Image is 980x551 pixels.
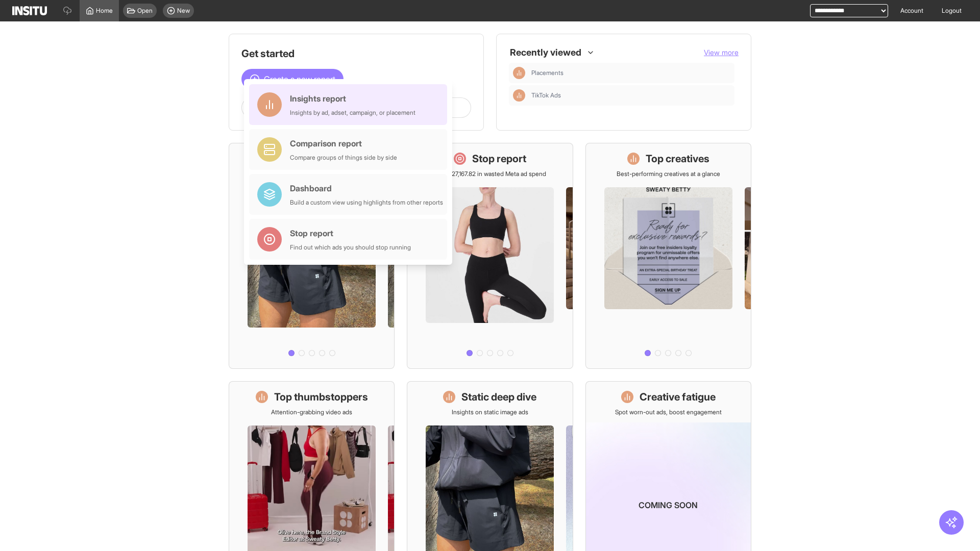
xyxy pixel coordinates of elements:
h1: Top creatives [646,152,709,166]
div: Insights by ad, adset, campaign, or placement [290,109,415,117]
h1: Static deep dive [461,390,536,404]
div: Compare groups of things side by side [290,154,397,162]
p: Attention-grabbing video ads [271,408,352,416]
span: Open [137,7,153,15]
img: Logo [12,6,47,15]
span: TikTok Ads [531,91,730,99]
a: What's live nowSee all active ads instantly [229,143,395,369]
span: View more [704,48,739,57]
h1: Get started [241,46,471,61]
span: Placements [531,69,730,77]
div: Dashboard [290,182,443,194]
div: Insights [513,89,525,102]
div: Find out which ads you should stop running [290,243,411,252]
span: Create a new report [264,73,335,85]
p: Save £27,167.82 in wasted Meta ad spend [433,170,546,178]
h1: Stop report [472,152,526,166]
div: Insights [513,67,525,79]
div: Stop report [290,227,411,239]
span: New [177,7,190,15]
button: Create a new report [241,69,344,89]
a: Top creativesBest-performing creatives at a glance [585,143,751,369]
div: Insights report [290,92,415,105]
span: Placements [531,69,563,77]
div: Build a custom view using highlights from other reports [290,198,443,207]
div: Comparison report [290,137,397,149]
h1: Top thumbstoppers [274,390,368,404]
span: TikTok Ads [531,91,561,99]
button: View more [704,47,739,58]
span: Home [96,7,113,15]
p: Best-performing creatives at a glance [617,170,720,178]
p: Insights on static image ads [452,408,528,416]
a: Stop reportSave £27,167.82 in wasted Meta ad spend [407,143,573,369]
